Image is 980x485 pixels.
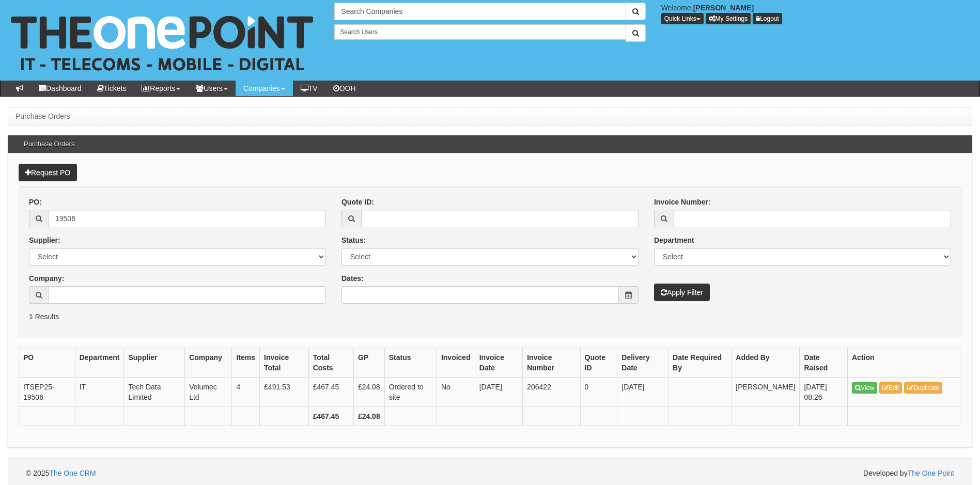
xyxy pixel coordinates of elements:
th: £467.45 [308,407,353,426]
a: OOH [325,81,364,96]
th: Supplier [124,348,185,378]
th: Date Raised [800,348,848,378]
a: The One Point [908,469,954,477]
input: Search Users [334,24,626,40]
td: 4 [232,378,260,407]
th: Items [232,348,260,378]
label: Dates: [341,273,364,284]
a: Tickets [89,81,134,96]
td: IT [75,378,124,407]
label: Status: [341,235,366,245]
a: TV [293,81,325,96]
td: [DATE] [617,378,668,407]
a: Dashboard [31,81,89,96]
input: Search Companies [334,3,626,20]
td: Ordered to site [384,378,437,407]
th: GP [353,348,384,378]
th: Department [75,348,124,378]
label: Supplier: [29,235,60,245]
button: Quick Links [661,13,704,24]
td: 0 [580,378,617,407]
label: Invoice Number: [654,197,711,207]
a: The One CRM [49,469,96,477]
th: Invoice Total [260,348,309,378]
th: Invoice Number [523,348,580,378]
td: 206422 [523,378,580,407]
td: [DATE] 08:26 [800,378,848,407]
a: Edit [879,382,903,394]
a: Logout [753,13,782,24]
th: PO [19,348,75,378]
a: Users [188,81,236,96]
td: £467.45 [308,378,353,407]
td: ITSEP25-19506 [19,378,75,407]
th: Status [384,348,437,378]
button: Apply Filter [654,284,710,301]
label: Company: [29,273,64,284]
a: Duplicate [904,382,942,394]
a: My Settings [706,13,751,24]
span: Developed by [863,468,954,478]
th: Action [848,348,961,378]
div: Welcome, [654,3,980,24]
li: Purchase Orders [15,111,70,121]
label: PO: [29,197,42,207]
td: No [437,378,475,407]
th: Company [185,348,232,378]
th: Date Required By [668,348,732,378]
td: Volumec Ltd [185,378,232,407]
span: © 2025 [26,469,96,477]
a: Request PO [19,164,77,181]
td: £24.08 [353,378,384,407]
a: Reports [134,81,188,96]
th: Delivery Date [617,348,668,378]
label: Quote ID: [341,197,374,207]
td: Tech Data Limited [124,378,185,407]
p: 1 Results [29,311,951,322]
a: Companies [236,81,293,96]
label: Department [654,235,694,245]
th: Invoiced [437,348,475,378]
th: Quote ID [580,348,617,378]
th: Added By [732,348,800,378]
b: [PERSON_NAME] [693,4,754,12]
h3: Purchase Orders [19,135,80,153]
th: Total Costs [308,348,353,378]
td: [DATE] [475,378,523,407]
td: £491.53 [260,378,309,407]
th: Invoice Date [475,348,523,378]
th: £24.08 [353,407,384,426]
td: [PERSON_NAME] [732,378,800,407]
a: View [852,382,877,394]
